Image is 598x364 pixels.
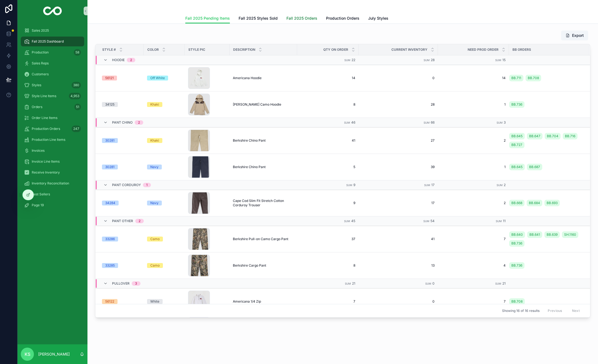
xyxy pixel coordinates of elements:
[32,28,49,33] span: Sales 2025
[527,231,542,238] a: BB.641
[21,47,84,57] a: Production58
[38,351,70,357] p: [PERSON_NAME]
[21,69,84,79] a: Customers
[362,237,435,241] a: 41
[547,134,558,138] span: BB.704
[69,93,81,99] div: 4,953
[323,47,348,52] span: Qty on Order
[147,138,181,143] a: Khaki
[441,299,506,304] span: 7
[441,102,506,107] a: 1
[362,165,435,169] a: 39
[135,281,137,286] div: 3
[351,58,355,62] span: 22
[300,138,355,143] span: 41
[147,237,181,241] a: Camo
[21,168,84,177] a: Receive Inventory
[509,297,583,306] a: BB.708
[362,102,435,107] a: 28
[32,138,65,142] span: Production Line Items
[526,75,541,81] a: BB.708
[21,124,84,134] a: Production Orders247
[509,133,525,139] a: BB.645
[233,263,294,268] a: Berkshire Cargo Pant
[21,135,84,145] a: Production Line Items
[502,309,540,313] span: Showing 16 of 16 results
[441,201,506,205] a: 2
[300,299,355,304] a: 7
[511,299,523,304] span: BB.708
[105,263,115,268] div: 33285
[21,178,84,188] a: Inventory Reconciliation
[362,138,435,143] a: 27
[21,58,84,68] a: Sales Reps
[147,263,181,268] a: Camo
[112,120,133,125] span: Pant Chino
[105,165,115,169] div: 30281
[105,138,115,143] div: 30281
[300,165,355,169] a: 5
[300,76,355,80] a: 14
[147,47,159,52] span: Color
[362,263,435,268] a: 13
[509,163,583,171] a: BB.645BB.687
[509,75,523,81] a: BB.711
[233,76,262,80] span: Americana Hoodie
[344,121,350,124] small: Sum
[431,58,435,62] span: 28
[441,237,506,241] a: 7
[423,220,429,223] small: Sum
[233,299,261,304] span: Americana 1/4 Zip
[150,237,160,241] div: Camo
[300,201,355,205] span: 9
[138,120,140,125] div: 2
[424,184,430,187] small: Sum
[32,94,56,98] span: Style Line Items
[561,31,588,40] button: Export
[32,50,49,55] span: Production
[430,219,435,223] span: 54
[547,201,558,205] span: BB.693
[509,132,583,149] a: BB.645BB.647BB.704BB.716BB.727
[344,220,350,223] small: Sum
[150,76,165,80] div: Off White
[233,102,294,107] a: [PERSON_NAME] Camo Hoodie
[233,165,294,169] a: Berkshire Chino Pant
[32,116,57,120] span: Order Line Items
[130,58,132,62] div: 2
[21,102,84,112] a: Orders51
[362,76,435,80] span: 0
[233,102,281,107] span: [PERSON_NAME] Camo Hoodie
[102,76,140,80] a: 56121
[150,138,159,143] div: Khaki
[105,237,115,241] div: 33286
[32,159,60,164] span: Invoice Line Items
[509,298,525,305] a: BB.708
[300,263,355,268] a: 8
[368,13,388,24] a: July Styles
[21,113,84,123] a: Order Line Items
[511,241,522,246] span: BB.736
[233,263,266,268] span: Berkshire Cargo Pant
[185,16,230,21] span: Fall 2025 Pending Items
[509,231,525,238] a: BB.640
[147,299,181,304] a: White
[233,237,294,241] a: Berkshire Pull-on Camo Cargo Pant
[150,299,159,304] div: White
[441,138,506,143] span: 2
[21,146,84,156] a: Invoices
[21,37,84,46] a: Fall 2025 Dashboard
[511,134,523,138] span: BB.645
[468,47,499,52] span: Need Prod Order
[527,200,542,206] a: BB.684
[527,133,543,139] a: BB.647
[362,299,435,304] a: 0
[432,281,435,285] span: 0
[326,16,359,21] span: Production Orders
